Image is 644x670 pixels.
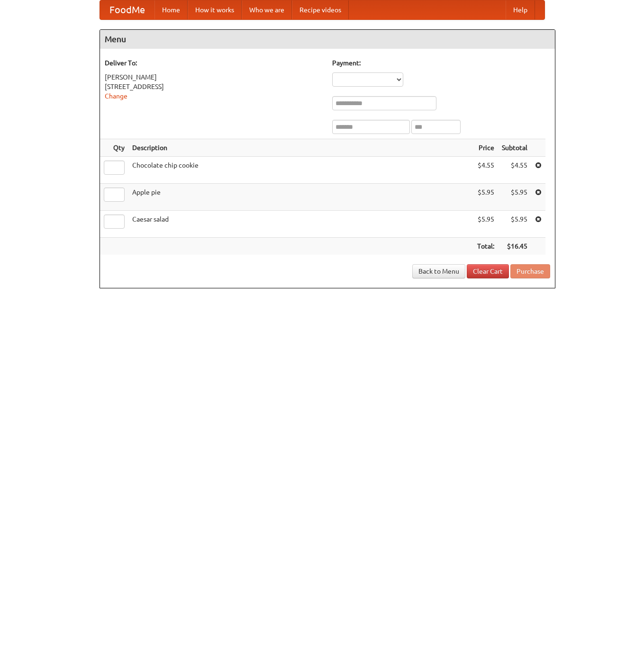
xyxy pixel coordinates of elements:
[498,211,531,238] td: $5.95
[105,72,323,82] div: [PERSON_NAME]
[242,0,292,19] a: Who we are
[105,92,127,100] a: Change
[154,0,188,19] a: Home
[498,184,531,211] td: $5.95
[473,139,498,157] th: Price
[473,157,498,184] td: $4.55
[105,82,323,91] div: [STREET_ADDRESS]
[498,157,531,184] td: $4.55
[188,0,242,19] a: How it works
[105,58,323,68] h5: Deliver To:
[128,184,473,211] td: Apple pie
[473,211,498,238] td: $5.95
[128,211,473,238] td: Caesar salad
[412,264,465,278] a: Back to Menu
[100,30,555,49] h4: Menu
[473,184,498,211] td: $5.95
[498,139,531,157] th: Subtotal
[473,238,498,255] th: Total:
[467,264,509,278] a: Clear Cart
[510,264,550,278] button: Purchase
[128,139,473,157] th: Description
[506,0,535,19] a: Help
[498,238,531,255] th: $16.45
[128,157,473,184] td: Chocolate chip cookie
[100,0,154,19] a: FoodMe
[332,58,550,68] h5: Payment:
[292,0,349,19] a: Recipe videos
[100,139,128,157] th: Qty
